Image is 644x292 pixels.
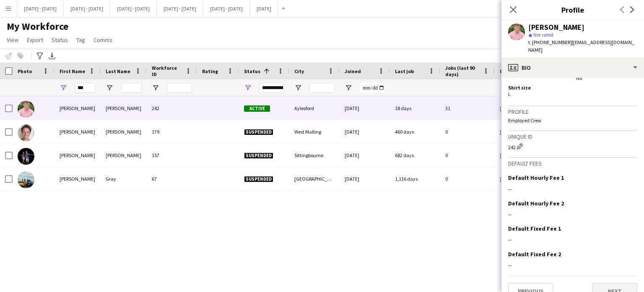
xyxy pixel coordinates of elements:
h3: Unique ID [508,133,637,140]
div: -- [508,261,637,269]
span: Joined [345,68,361,74]
span: No [576,75,582,81]
div: 682 days [390,144,440,167]
input: Joined Filter Input [360,83,385,93]
span: Export [27,36,43,44]
div: [PERSON_NAME] [55,120,101,143]
div: 67 [147,167,197,190]
a: Export [23,34,47,45]
span: Photo [18,68,32,74]
button: [DATE] - [DATE] [64,0,110,17]
button: Open Filter Menu [106,84,113,92]
div: Bio [501,58,644,78]
div: [DATE] [340,97,390,120]
span: Suspended [244,129,273,135]
span: t. [PHONE_NUMBER] [528,39,572,45]
div: 0 [440,144,495,167]
div: 0 [440,120,495,143]
div: 31 [440,97,495,120]
img: Ryan Gray [18,171,34,188]
h3: Default Hourly Fee 2 [508,200,564,207]
button: Open Filter Menu [244,84,252,92]
div: [DATE] [340,120,390,143]
div: 1,116 days [390,167,440,190]
span: My Workforce [7,20,68,33]
div: West Malling [289,120,340,143]
div: 18 days [390,97,440,120]
span: Comms [93,36,112,44]
span: Last job [395,68,414,74]
div: [PERSON_NAME] [55,144,101,167]
app-action-btn: Export XLSX [47,51,57,61]
div: 242 [147,97,197,120]
h3: Profile [508,108,637,116]
div: [PERSON_NAME] [55,167,101,190]
h3: Default Hourly Fee 1 [508,174,564,182]
div: Gray [101,167,147,190]
span: Active [244,105,270,112]
img: Ryan Creasey [18,148,34,165]
span: Status [244,68,260,74]
div: [PERSON_NAME] [101,120,147,143]
span: First Name [60,68,85,74]
div: 179 [147,120,197,143]
p: Employed Crew [508,117,637,124]
button: [DATE] - [DATE] [203,0,250,17]
span: Rating [202,68,218,74]
div: Aylesford [289,97,340,120]
span: Jobs (last 90 days) [445,65,480,77]
div: 157 [147,144,197,167]
button: Open Filter Menu [152,84,159,92]
button: Open Filter Menu [60,84,67,92]
button: Open Filter Menu [500,84,507,92]
a: Status [48,34,71,45]
span: L [508,91,511,97]
input: City Filter Input [309,83,335,93]
div: Sittingbourne [289,144,340,167]
img: Ryan Dewhurst [18,101,34,118]
div: 242 [508,142,637,150]
div: -- [508,185,637,193]
app-action-btn: Advanced filters [35,51,45,61]
h5: Shirt size [508,84,569,91]
div: [DATE] [340,144,390,167]
button: [DATE] - [DATE] [110,0,157,17]
a: Comms [90,34,116,45]
div: [PERSON_NAME] [101,144,147,167]
h3: Default Fixed Fee 1 [508,225,561,232]
span: Status [52,36,68,44]
button: Open Filter Menu [345,84,352,92]
input: Last Name Filter Input [121,83,142,93]
a: Tag [73,34,88,45]
div: [PERSON_NAME] [55,97,101,120]
div: [DATE] [340,167,390,190]
span: View [7,36,18,44]
span: Not rated [533,32,553,38]
a: View [3,34,22,45]
button: [DATE] [250,0,278,17]
img: Ryan Collins [18,124,34,141]
span: Workforce ID [152,65,182,77]
h3: Default fees [508,160,637,167]
span: Last Name [106,68,130,74]
input: First Name Filter Input [75,83,96,93]
button: [DATE] - [DATE] [17,0,64,17]
button: Open Filter Menu [294,84,302,92]
div: [GEOGRAPHIC_DATA] [289,167,340,190]
div: [PERSON_NAME] [528,24,584,31]
div: 0 [440,167,495,190]
span: Email [500,68,513,74]
div: 460 days [390,120,440,143]
span: Suspended [244,153,273,159]
span: Suspended [244,176,273,182]
h3: Default Fixed Fee 2 [508,250,561,258]
button: [DATE] - [DATE] [157,0,203,17]
span: | [EMAIL_ADDRESS][DOMAIN_NAME] [528,39,634,53]
div: [PERSON_NAME] [101,97,147,120]
div: -- [508,210,637,218]
div: -- [508,236,637,243]
span: City [294,68,304,74]
h3: Profile [501,4,644,15]
input: Workforce ID Filter Input [167,83,192,93]
span: Tag [76,36,85,44]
